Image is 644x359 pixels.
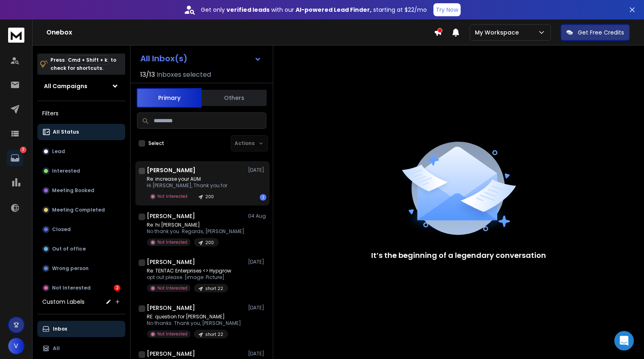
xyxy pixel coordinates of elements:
p: Hi [PERSON_NAME], Thank you for [147,182,227,189]
p: Re: increase your AUM [147,176,227,182]
h1: All Campaigns [44,82,87,90]
p: 200 [205,194,214,200]
button: Try Now [433,3,461,16]
p: opt out please. [image: Picture] [147,274,231,281]
button: Not Interested2 [37,280,125,296]
p: Not Interested [157,193,187,199]
h3: Custom Labels [42,298,85,306]
strong: AI-powered Lead Finder, [296,6,372,14]
p: My Workspace [475,28,522,37]
h1: [PERSON_NAME] [147,350,195,358]
button: V [8,338,24,354]
button: All [37,340,125,357]
p: short 22 [205,331,223,337]
div: Open Intercom Messenger [614,331,634,350]
strong: verified leads [226,6,270,14]
p: Meeting Completed [52,207,105,213]
h1: All Inbox(s) [140,54,187,63]
p: Re: TENTAC Enterprises <> Hypgrow [147,268,231,274]
p: short 22 [205,285,223,292]
p: All [53,345,60,352]
p: Get only with our starting at $22/mo [201,6,427,14]
p: No thank you. Regards, [PERSON_NAME] [147,228,244,235]
p: Get Free Credits [578,28,624,37]
button: Wrong person [37,260,125,277]
button: Primary [137,88,202,108]
p: [DATE] [248,259,266,265]
button: Others [202,89,267,107]
p: 2 [20,147,26,153]
img: logo [8,28,24,43]
button: All Campaigns [37,78,125,94]
p: Not Interested [157,331,187,337]
p: 04 Aug [248,213,266,219]
button: Closed [37,221,125,238]
div: 2 [114,285,120,291]
p: Inbox [53,326,67,332]
button: Inbox [37,321,125,337]
h3: Inboxes selected [157,70,211,80]
a: 2 [7,150,23,166]
p: Re: hi [PERSON_NAME] [147,222,244,228]
p: [DATE] [248,350,266,357]
span: Cmd + Shift + k [67,55,109,65]
p: Interested [52,168,80,174]
p: [DATE] [248,305,266,311]
button: All Inbox(s) [134,50,268,67]
button: Meeting Completed [37,202,125,218]
div: 1 [260,194,266,201]
p: RE: question for [PERSON_NAME] [147,314,241,320]
button: Out of office [37,241,125,257]
p: Not Interested [157,285,187,291]
p: [DATE] [248,167,266,173]
p: All Status [53,129,79,135]
h1: [PERSON_NAME] [147,258,195,266]
button: Meeting Booked [37,182,125,199]
p: Out of office [52,246,86,252]
h1: Onebox [46,28,434,37]
button: All Status [37,124,125,140]
p: 200 [205,240,214,246]
h1: [PERSON_NAME] [147,304,195,312]
p: Meeting Booked [52,187,94,194]
p: Wrong person [52,265,89,272]
p: Lead [52,148,65,155]
p: Press to check for shortcuts. [50,56,116,72]
button: Interested [37,163,125,179]
button: Lead [37,143,125,160]
h1: [PERSON_NAME] [147,166,196,174]
label: Select [148,140,164,147]
p: Try Now [436,6,458,14]
h3: Filters [37,108,125,119]
button: Get Free Credits [561,24,630,41]
span: 13 / 13 [140,70,155,80]
p: It’s the beginning of a legendary conversation [371,250,546,261]
h1: [PERSON_NAME] [147,212,195,220]
p: Not Interested [52,285,91,291]
p: Not Interested [157,239,187,245]
p: Closed [52,226,71,233]
p: No thanks. Thank you, [PERSON_NAME] [147,320,241,327]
